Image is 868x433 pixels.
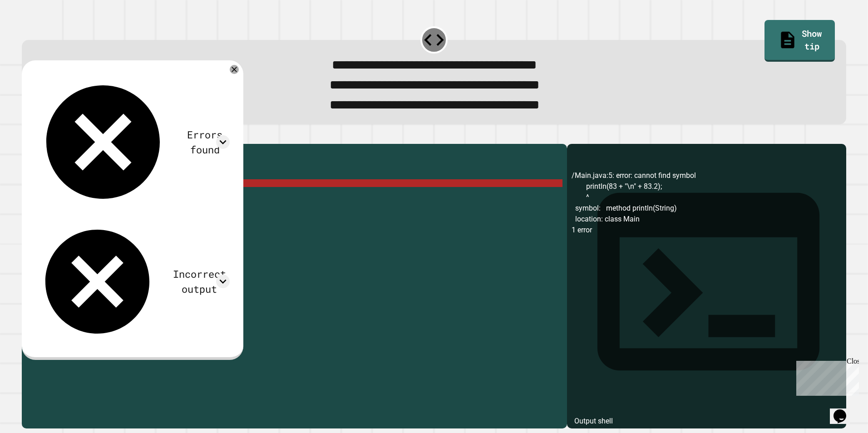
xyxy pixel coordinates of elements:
div: Chat with us now!Close [4,4,63,58]
iframe: chat widget [793,357,859,396]
a: Show tip [764,20,835,62]
div: Incorrect output [169,266,230,296]
iframe: chat widget [830,397,859,424]
div: /Main.java:5: error: cannot find symbol println(83 + "\n" + 83.2); ^ symbol: method println(Strin... [572,170,842,428]
div: Errors found [180,127,230,157]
